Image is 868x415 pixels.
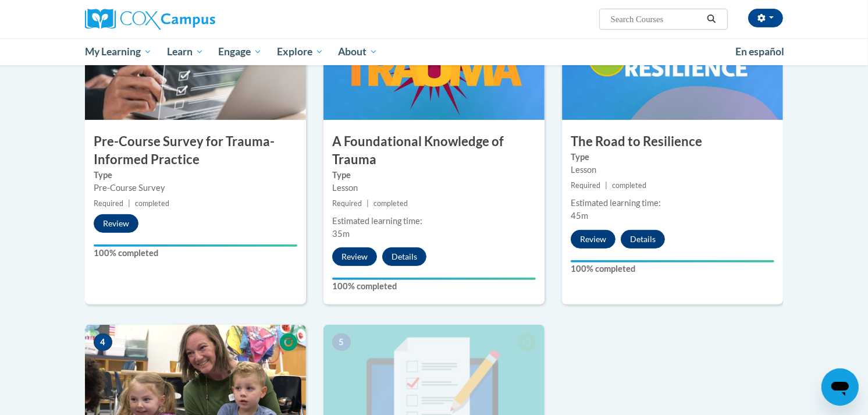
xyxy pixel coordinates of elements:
a: About [331,38,386,65]
label: Type [571,151,774,164]
span: | [605,181,607,190]
span: Engage [218,45,262,59]
button: Search [703,12,720,26]
label: Type [94,169,297,182]
span: 5 [332,334,351,351]
button: Details [621,230,665,249]
button: Review [332,247,377,266]
div: Estimated learning time: [332,215,536,228]
span: Required [571,181,600,190]
span: completed [373,199,408,208]
span: completed [612,181,646,190]
span: About [338,45,378,59]
a: Learn [159,38,211,65]
span: 45m [571,211,588,221]
span: 4 [94,334,112,351]
label: 100% completed [332,280,536,293]
button: Details [382,247,426,266]
iframe: Button to launch messaging window [821,368,859,406]
button: Review [94,214,138,233]
span: | [367,199,369,208]
h3: The Road to Resilience [562,133,783,151]
img: Cox Campus [85,9,215,30]
span: | [128,199,130,208]
span: En español [735,45,784,58]
button: Account Settings [748,9,783,27]
label: 100% completed [94,247,297,260]
a: Cox Campus [85,9,306,30]
div: Lesson [571,164,774,176]
div: Main menu [67,38,801,65]
span: 35m [332,229,350,239]
a: My Learning [77,38,159,65]
input: Search Courses [610,12,703,26]
label: Type [332,169,536,182]
div: Estimated learning time: [571,197,774,210]
h3: Pre-Course Survey for Trauma-Informed Practice [85,133,306,169]
div: Pre-Course Survey [94,182,297,194]
span: Learn [167,45,204,59]
span: Required [94,199,123,208]
h3: A Foundational Knowledge of Trauma [323,133,545,169]
span: completed [135,199,169,208]
a: Explore [269,38,331,65]
a: Engage [211,38,269,65]
div: Lesson [332,182,536,194]
span: Explore [277,45,323,59]
button: Review [571,230,616,249]
div: Your progress [94,244,297,247]
label: 100% completed [571,263,774,275]
div: Your progress [571,260,774,263]
span: Required [332,199,362,208]
a: En español [728,40,792,64]
span: My Learning [85,45,152,59]
div: Your progress [332,278,536,280]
